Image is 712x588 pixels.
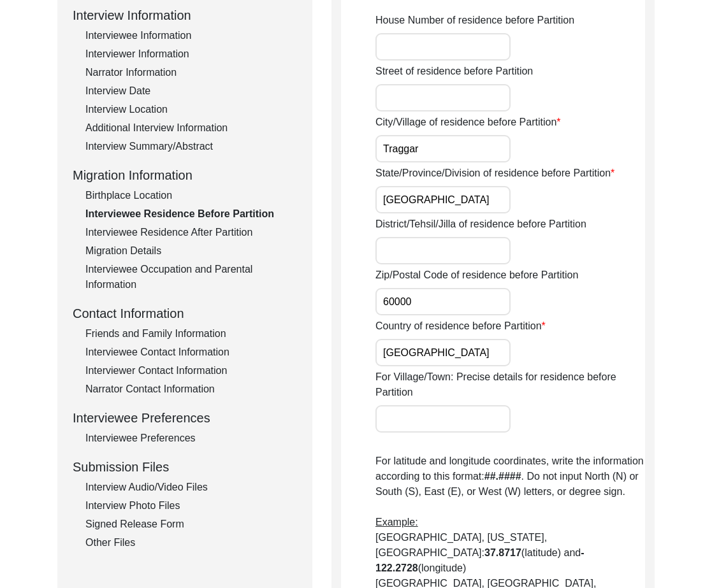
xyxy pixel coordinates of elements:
label: District/Tehsil/Jilla of residence before Partition [375,217,586,232]
div: Submission Files [73,457,297,477]
div: Interviewer Contact Information [85,363,297,378]
div: Narrator Information [85,65,297,80]
div: Narrator Contact Information [85,382,297,397]
div: Interviewee Residence Before Partition [85,206,297,222]
div: Additional Interview Information [85,120,297,136]
div: Interview Location [85,102,297,117]
div: Migration Details [85,243,297,259]
div: Friends and Family Information [85,326,297,341]
label: House Number of residence before Partition [375,13,574,28]
div: Interview Information [73,6,297,25]
div: Signed Release Form [85,517,297,532]
div: Interview Date [85,83,297,99]
div: Interviewee Occupation and Parental Information [85,262,297,292]
label: City/Village of residence before Partition [375,115,561,130]
div: Interview Summary/Abstract [85,139,297,154]
div: Interviewee Preferences [73,408,297,427]
div: Interviewee Preferences [85,431,297,446]
div: Interviewee Residence After Partition [85,225,297,240]
label: Zip/Postal Code of residence before Partition [375,268,578,283]
label: Street of residence before Partition [375,64,533,79]
div: Birthplace Location [85,188,297,203]
div: Other Files [85,535,297,550]
span: Example: [375,517,418,527]
div: Interview Audio/Video Files [85,480,297,495]
div: Interviewee Information [85,28,297,43]
div: Interviewer Information [85,47,297,62]
label: For Village/Town: Precise details for residence before Partition [375,369,645,400]
b: 37.8717 [484,547,521,558]
div: Contact Information [73,304,297,323]
label: Country of residence before Partition [375,319,546,334]
div: Interviewee Contact Information [85,345,297,360]
div: Migration Information [73,166,297,185]
label: State/Province/Division of residence before Partition [375,166,614,181]
div: Interview Photo Files [85,498,297,513]
b: ##.#### [484,471,521,482]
